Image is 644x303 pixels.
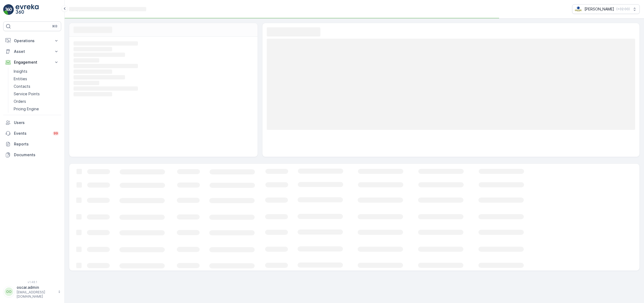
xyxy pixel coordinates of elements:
p: Service Points [14,91,40,97]
p: ( +02:00 ) [616,7,630,11]
a: Documents [3,149,61,160]
img: logo [3,4,14,15]
p: Entities [14,76,27,82]
button: Engagement [3,57,61,68]
a: Users [3,117,61,128]
a: Pricing Engine [12,105,61,113]
p: [EMAIL_ADDRESS][DOMAIN_NAME] [17,290,55,299]
p: Insights [14,69,27,74]
p: Orders [14,99,26,104]
button: OOoscar.admin[EMAIL_ADDRESS][DOMAIN_NAME] [3,285,61,299]
button: [PERSON_NAME](+02:00) [572,4,640,14]
p: Contacts [14,84,30,89]
p: 99 [54,131,58,136]
p: Users [14,120,59,125]
p: ⌘B [52,24,57,28]
p: Documents [14,152,59,158]
p: Events [14,131,49,136]
button: Operations [3,35,61,46]
p: Operations [14,38,50,43]
button: Asset [3,46,61,57]
p: oscar.admin [17,285,55,290]
img: logo_light-DOdMpM7g.png [16,4,39,15]
a: Service Points [12,90,61,98]
a: Insights [12,68,61,75]
a: Reports [3,139,61,149]
a: Orders [12,98,61,105]
p: Pricing Engine [14,106,39,112]
a: Events99 [3,128,61,139]
a: Entities [12,75,61,83]
img: basis-logo_rgb2x.png [575,6,582,12]
span: v 1.48.1 [3,280,61,284]
div: OO [5,287,13,296]
p: [PERSON_NAME] [584,6,614,12]
a: Contacts [12,83,61,90]
p: Engagement [14,60,50,65]
p: Reports [14,141,59,147]
p: Asset [14,49,50,54]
